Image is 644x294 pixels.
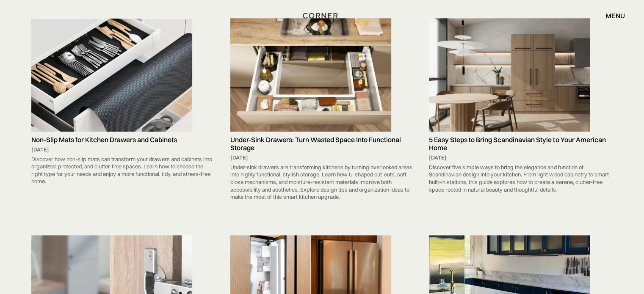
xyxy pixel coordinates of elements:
[31,136,215,144] h5: Non-Slip Mats for Kitchen Drawers and Cabinets
[429,162,613,195] div: Discover five simple ways to bring the elegance and function of Scandinavian design into your kit...
[230,154,414,162] div: [DATE]
[230,136,414,152] h5: Under-Sink Drawers: Turn Wasted Space Into Functional Storage
[429,136,613,152] h5: 5 Easy Steps to Bring Scandinavian Style to Your American Home
[226,18,418,203] a: Under-Sink Drawers: Turn Wasted Space Into Functional Storage[DATE]Under-sink drawers are transfo...
[425,18,617,195] a: 5 Easy Steps to Bring Scandinavian Style to Your American Home[DATE]Discover five simple ways to ...
[27,18,219,187] a: Non-Slip Mats for Kitchen Drawers and Cabinets[DATE]Discover how non-slip mats can transform your...
[31,146,215,154] div: [DATE]
[300,10,344,21] a: home
[429,154,613,162] div: [DATE]
[597,8,625,23] div: menu
[31,154,215,187] div: Discover how non-slip mats can transform your drawers and cabinets into organized, protected, and...
[230,162,414,203] div: Under-sink drawers are transforming kitchens by turning overlooked areas into highly functional, ...
[605,12,625,19] div: menu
